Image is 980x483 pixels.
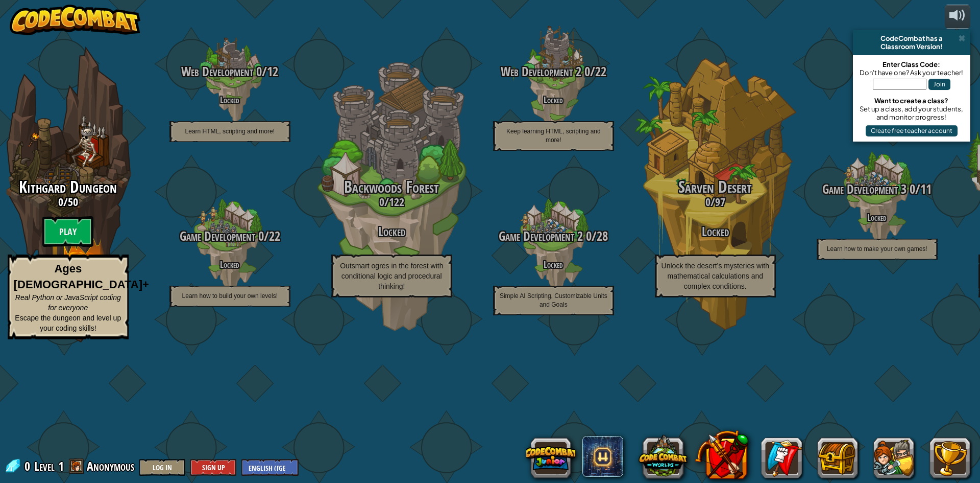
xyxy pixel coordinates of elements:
span: Learn how to build your own levels! [182,292,278,300]
span: 22 [269,227,280,245]
div: Want to create a class? [858,97,965,105]
h3: / [796,182,958,196]
span: 12 [267,63,278,80]
span: Outsmart ogres in the forest with conditional logic and procedural thinking! [340,262,443,290]
h4: Locked [796,213,958,222]
h3: / [149,65,311,79]
div: Classroom Version! [857,42,966,51]
h3: / [473,229,634,243]
span: 0 [581,63,590,80]
button: Join [928,79,950,90]
span: Learn HTML, scripting and more! [185,128,275,135]
span: Web Development [181,63,253,80]
h3: / [149,229,311,243]
button: Create free teacher account [866,125,958,136]
span: Backwoods Forest [344,176,439,198]
div: Set up a class, add your students, and monitor progress! [858,105,965,121]
strong: Ages [DEMOGRAPHIC_DATA]+ [14,262,149,291]
div: CodeCombat has a [857,34,966,42]
h3: / [634,196,796,208]
span: Game Development [180,227,255,245]
span: Kithgard Dungeon [19,176,117,198]
span: Anonymous [87,458,134,474]
span: 0 [255,227,264,245]
h4: Locked [149,260,311,269]
button: Log In [139,459,185,476]
span: 22 [595,63,606,80]
h3: / [311,196,473,208]
span: 50 [68,194,78,210]
btn: Play [42,216,93,247]
span: 11 [920,180,932,198]
span: Simple AI Scripting, Customizable Units and Goals [500,292,607,308]
h4: Locked [473,260,634,269]
h3: Locked [311,225,473,239]
span: 0 [705,194,710,210]
span: 1 [58,458,64,474]
span: Level [34,458,55,475]
span: 28 [597,227,608,245]
div: Enter Class Code: [858,60,965,68]
h4: Locked [149,95,311,105]
span: Keep learning HTML, scripting and more! [506,128,601,144]
span: 0 [906,180,915,198]
span: Web Development 2 [501,63,581,80]
span: Real Python or JavaScript coding for everyone [15,293,121,312]
span: 0 [58,194,63,210]
button: Adjust volume [945,5,970,29]
h3: Locked [634,225,796,239]
div: Don't have one? Ask your teacher! [858,68,965,77]
img: CodeCombat - Learn how to code by playing a game [10,5,140,35]
h3: / [473,65,634,79]
span: Game Development 3 [822,180,906,198]
span: 97 [715,194,725,210]
span: Unlock the desert’s mysteries with mathematical calculations and complex conditions. [661,262,769,290]
span: Game Development 2 [499,227,583,245]
span: 0 [24,458,33,474]
span: 0 [253,63,262,80]
span: 0 [583,227,592,245]
h4: Locked [473,95,634,105]
button: Sign Up [190,459,236,476]
span: Escape the dungeon and level up your coding skills! [15,314,121,332]
span: Learn how to make your own games! [827,245,927,252]
span: Sarven Desert [678,176,752,198]
span: 122 [389,194,404,210]
span: 0 [379,194,384,210]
